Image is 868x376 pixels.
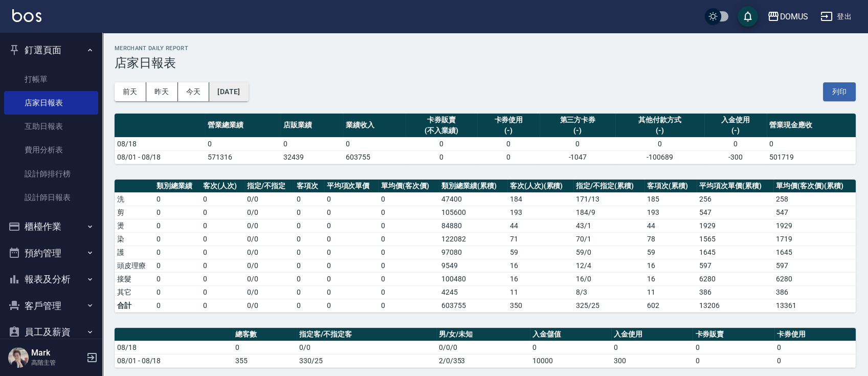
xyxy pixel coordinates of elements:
[4,138,98,162] a: 費用分析表
[244,219,294,232] td: 0 / 0
[408,125,475,136] div: (不入業績)
[294,232,324,246] td: 0
[201,192,244,206] td: 0
[154,206,201,219] td: 0
[707,115,764,125] div: 入金使用
[8,347,29,368] img: Person
[763,6,812,27] button: DOMUS
[244,232,294,246] td: 0 / 0
[115,219,154,232] td: 燙
[205,150,281,164] td: 571316
[480,125,537,136] div: (-)
[767,114,856,138] th: 營業現金應收
[767,137,856,150] td: 0
[436,341,530,354] td: 0/0/0
[774,354,856,367] td: 0
[774,341,856,354] td: 0
[644,192,697,206] td: 185
[4,213,98,240] button: 櫃檯作業
[542,115,613,125] div: 第三方卡券
[12,9,41,22] img: Logo
[31,348,83,358] h5: Mark
[281,114,343,138] th: 店販業績
[697,285,773,299] td: 386
[4,37,98,63] button: 釘選頁面
[439,192,507,206] td: 47400
[297,328,436,341] th: 指定客/不指定客
[773,192,856,206] td: 258
[615,150,704,164] td: -100689
[507,180,573,193] th: 客次(人次)(累積)
[115,137,205,150] td: 08/18
[154,192,201,206] td: 0
[644,285,697,299] td: 11
[379,299,439,312] td: 0
[115,299,154,312] td: 合計
[767,150,856,164] td: 501719
[439,259,507,272] td: 9549
[379,285,439,299] td: 0
[573,299,644,312] td: 325/25
[244,206,294,219] td: 0 / 0
[297,354,436,367] td: 330/25
[324,259,379,272] td: 0
[507,259,573,272] td: 16
[693,341,774,354] td: 0
[115,246,154,259] td: 護
[294,206,324,219] td: 0
[573,232,644,246] td: 70 / 1
[436,354,530,367] td: 2/0/353
[244,299,294,312] td: 0/0
[507,272,573,285] td: 16
[201,180,244,193] th: 客次(人次)
[693,354,774,367] td: 0
[294,272,324,285] td: 0
[201,246,244,259] td: 0
[201,219,244,232] td: 0
[439,180,507,193] th: 類別總業績(累積)
[154,246,201,259] td: 0
[644,299,697,312] td: 602
[294,246,324,259] td: 0
[704,137,767,150] td: 0
[697,246,773,259] td: 1645
[115,272,154,285] td: 接髮
[507,285,573,299] td: 11
[154,219,201,232] td: 0
[4,162,98,186] a: 設計師排行榜
[530,328,611,341] th: 入金儲值
[324,246,379,259] td: 0
[4,293,98,319] button: 客戶管理
[343,150,406,164] td: 603755
[773,285,856,299] td: 386
[697,259,773,272] td: 597
[480,115,537,125] div: 卡券使用
[294,299,324,312] td: 0
[244,259,294,272] td: 0 / 0
[507,232,573,246] td: 71
[115,354,233,367] td: 08/01 - 08/18
[379,219,439,232] td: 0
[379,180,439,193] th: 單均價(客次價)
[573,272,644,285] td: 16 / 0
[704,150,767,164] td: -300
[115,150,205,164] td: 08/01 - 08/18
[542,125,613,136] div: (-)
[379,192,439,206] td: 0
[115,192,154,206] td: 洗
[115,82,146,101] button: 前天
[507,299,573,312] td: 350
[611,341,693,354] td: 0
[4,186,98,209] a: 設計師日報表
[644,180,697,193] th: 客項次(累積)
[115,114,856,164] table: a dense table
[439,219,507,232] td: 84880
[324,206,379,219] td: 0
[294,259,324,272] td: 0
[408,115,475,125] div: 卡券販賣
[773,272,856,285] td: 6280
[379,246,439,259] td: 0
[4,91,98,115] a: 店家日報表
[507,192,573,206] td: 184
[201,285,244,299] td: 0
